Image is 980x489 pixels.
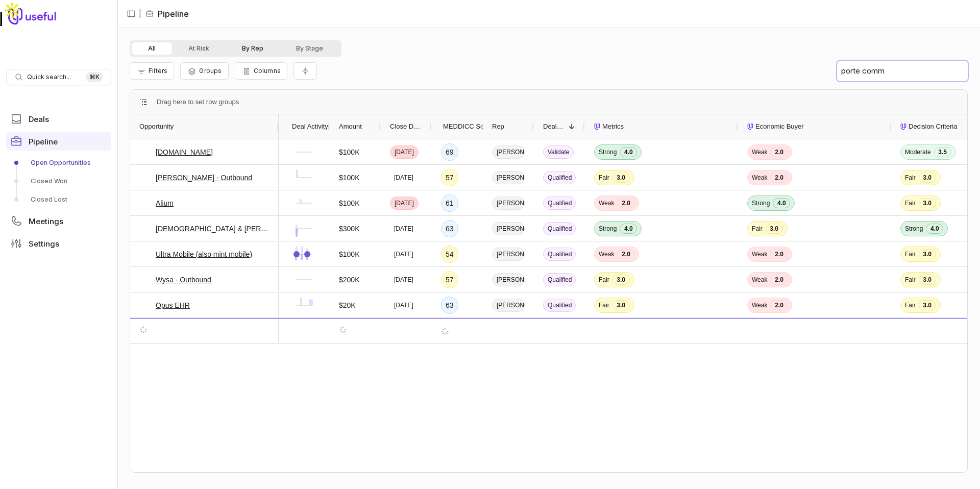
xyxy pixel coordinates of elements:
[926,224,943,234] span: 4.0
[390,120,423,133] span: Close Date
[543,145,574,159] span: Validate
[180,62,228,80] button: Group Pipeline
[492,145,525,159] span: [PERSON_NAME]
[905,148,931,156] span: Moderate
[6,155,111,208] div: Pipeline submenu
[543,273,576,286] span: Qualified
[139,120,174,133] span: Opportunity
[446,248,454,260] div: 54
[339,274,359,286] span: $200K
[226,42,280,55] button: By Rep
[6,212,111,230] a: Meetings
[919,249,936,259] span: 3.0
[492,299,525,312] span: [PERSON_NAME]
[156,223,269,235] a: [DEMOGRAPHIC_DATA] & [PERSON_NAME] Co., Inc.
[612,173,630,183] span: 3.0
[492,197,525,210] span: [PERSON_NAME]
[747,114,882,139] div: Economic Buyer
[29,240,59,248] span: Settings
[157,96,239,108] div: Row Groups
[441,114,474,139] div: MEDDICC Score
[394,174,413,182] time: [DATE]
[620,224,637,234] span: 4.0
[130,62,174,80] button: Filter Pipeline
[594,114,729,139] div: Metrics
[156,248,252,260] a: Ultra Mobile (also mint mobile)
[446,197,454,209] div: 61
[446,274,454,286] div: 57
[773,198,790,208] span: 4.0
[149,67,167,75] span: Filters
[837,61,968,81] input: Press "/" to search within cells...
[905,199,916,207] span: Fair
[620,147,637,157] span: 4.0
[235,62,287,80] button: Columns
[599,148,617,156] span: Strong
[612,275,630,285] span: 3.0
[752,225,763,233] span: Fair
[6,234,111,253] a: Settings
[339,146,359,158] span: $100K
[132,42,172,55] button: All
[599,174,609,182] span: Fair
[617,198,634,208] span: 2.0
[905,301,916,309] span: Fair
[156,197,174,209] a: Alium
[617,249,634,259] span: 2.0
[27,73,71,81] span: Quick search...
[752,148,767,156] span: Weak
[446,146,454,158] div: 69
[6,173,111,189] a: Closed Won
[86,72,103,82] kbd: ⌘ K
[157,96,239,108] span: Drag here to set row groups
[6,191,111,208] a: Closed Lost
[766,224,783,234] span: 3.0
[339,197,359,209] span: $100K
[543,222,576,235] span: Qualified
[280,42,339,55] button: By Stage
[446,172,454,184] div: 57
[492,222,525,235] span: [PERSON_NAME]
[394,250,413,258] time: [DATE]
[492,171,525,184] span: [PERSON_NAME]
[199,67,222,75] span: Groups
[919,275,936,285] span: 3.0
[934,147,951,157] span: 3.5
[543,299,576,312] span: Qualified
[6,132,111,151] a: Pipeline
[599,301,609,309] span: Fair
[909,120,957,133] span: Decision Criteria
[156,146,213,158] a: [DOMAIN_NAME]
[599,250,614,258] span: Weak
[395,199,414,207] time: [DATE]
[156,274,211,286] a: Wysa - Outbound
[339,120,362,133] span: Amount
[599,199,614,207] span: Weak
[543,171,576,184] span: Qualified
[905,174,916,182] span: Fair
[770,300,788,310] span: 2.0
[612,300,630,310] span: 3.0
[602,120,624,133] span: Metrics
[770,147,788,157] span: 2.0
[543,120,565,133] span: Deal Stage
[492,273,525,286] span: [PERSON_NAME]
[905,276,916,284] span: Fair
[156,172,252,184] a: [PERSON_NAME] - Outbound
[752,199,770,207] span: Strong
[394,276,413,284] time: [DATE]
[292,120,328,133] span: Deal Activity
[770,249,788,259] span: 2.0
[293,62,317,80] button: Collapse all rows
[29,138,58,145] span: Pipeline
[254,67,281,75] span: Columns
[395,148,414,156] time: [DATE]
[492,248,525,261] span: [PERSON_NAME]
[752,174,767,182] span: Weak
[172,42,226,55] button: At Risk
[339,248,359,260] span: $100K
[599,225,617,233] span: Strong
[339,223,359,235] span: $300K
[156,299,190,311] a: Opus EHR
[919,300,936,310] span: 3.0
